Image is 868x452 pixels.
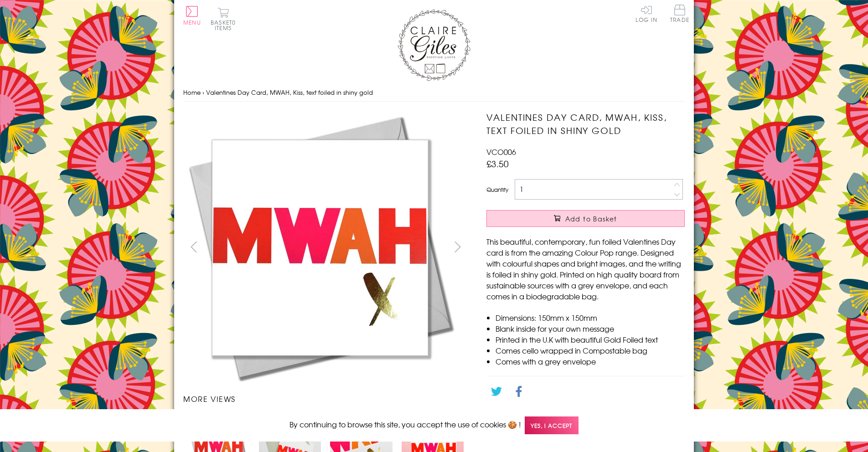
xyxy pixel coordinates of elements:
[486,111,685,137] h1: Valentines Day Card, MWAH, Kiss, text foiled in shiny gold
[398,9,470,81] img: Claire Giles Greetings Cards
[635,5,657,22] a: Log In
[496,356,685,367] li: Comes with a grey envelope
[486,146,516,157] span: VCO006
[496,323,685,334] li: Blank inside for your own message
[468,111,742,384] img: Valentines Day Card, MWAH, Kiss, text foiled in shiny gold
[670,5,689,24] a: Trade
[211,7,236,31] button: Basket0 items
[183,18,201,26] span: Menu
[496,345,685,356] li: Comes cello wrapped in Compostable bag
[183,6,201,25] button: Menu
[215,18,236,32] span: 0 items
[202,88,204,97] span: ›
[486,236,685,302] p: This beautiful, contemporary, fun foiled Valentines Day card is from the amazing Colour Pop range...
[183,236,204,257] button: prev
[448,236,468,257] button: next
[565,214,617,223] span: Add to Basket
[525,416,579,434] span: Yes, I accept
[496,312,685,323] li: Dimensions: 150mm x 150mm
[183,393,468,404] h3: More views
[206,88,373,97] span: Valentines Day Card, MWAH, Kiss, text foiled in shiny gold
[183,88,201,97] a: Home
[183,83,685,102] nav: breadcrumbs
[183,111,457,384] img: Valentines Day Card, MWAH, Kiss, text foiled in shiny gold
[486,185,508,194] label: Quantity
[486,157,509,170] span: £3.50
[496,334,685,345] li: Printed in the U.K with beautiful Gold Foiled text
[670,5,689,22] span: Trade
[486,210,685,227] button: Add to Basket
